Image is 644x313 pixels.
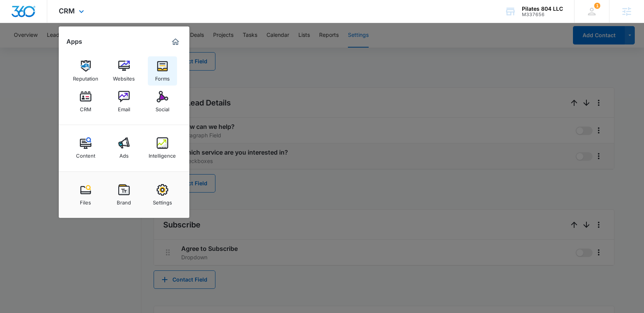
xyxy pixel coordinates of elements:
[594,3,600,9] div: notifications count
[148,56,177,86] a: Forms
[71,133,100,163] a: Content
[153,196,172,206] div: Settings
[148,87,177,116] a: Social
[148,180,177,209] a: Settings
[76,149,95,159] div: Content
[148,133,177,163] a: Intelligence
[66,38,82,45] h2: Apps
[71,56,100,86] a: Reputation
[71,180,100,209] a: Files
[594,3,600,9] span: 1
[522,12,563,17] div: account id
[155,72,170,82] div: Forms
[59,7,75,15] span: CRM
[149,149,176,159] div: Intelligence
[117,196,131,206] div: Brand
[109,133,139,163] a: Ads
[109,56,139,86] a: Websites
[118,102,130,112] div: Email
[113,72,135,82] div: Websites
[80,196,91,206] div: Files
[71,87,100,116] a: CRM
[109,180,139,209] a: Brand
[73,72,98,82] div: Reputation
[80,102,91,112] div: CRM
[109,87,139,116] a: Email
[169,36,182,48] a: Marketing 360® Dashboard
[119,149,129,159] div: Ads
[522,6,563,12] div: account name
[156,102,169,112] div: Social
